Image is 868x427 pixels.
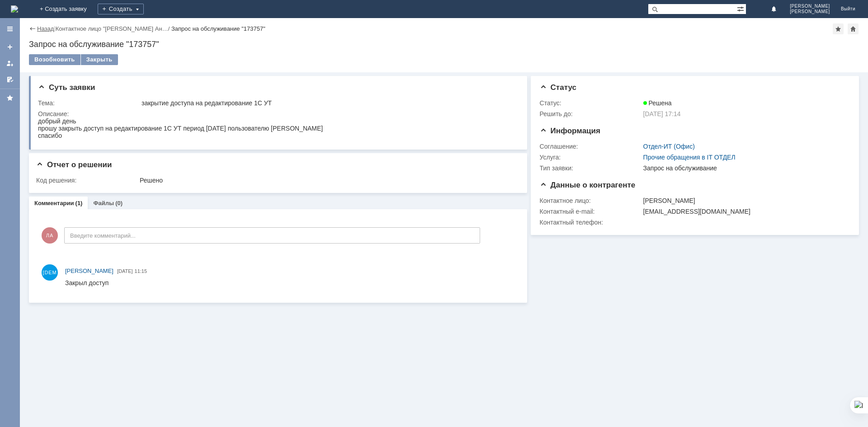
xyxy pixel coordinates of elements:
[140,177,513,184] div: Решено
[540,181,636,189] span: Данные о контрагенте
[42,227,58,244] span: ЛА
[171,25,265,32] div: Запрос на обслуживание "173757"
[3,40,17,54] a: Создать заявку
[643,143,695,150] a: Отдел-ИТ (Офис)
[643,164,845,172] div: Запрос на обслуживание
[643,110,681,117] span: [DATE] 17:14
[36,160,112,169] span: Отчет о решении
[93,200,114,206] a: Файлы
[65,267,113,274] span: [PERSON_NAME]
[135,268,147,274] span: 11:15
[142,99,513,107] div: закрытие доступа на редактирование 1С УТ
[540,154,642,161] div: Услуга:
[11,5,18,13] img: logo
[56,25,168,32] a: Контактное лицо "[PERSON_NAME] Ан…
[3,56,17,70] a: Мои заявки
[540,110,642,117] div: Решить до:
[737,4,746,13] span: Расширенный поиск
[98,4,144,14] div: Создать
[38,83,95,92] span: Суть заявки
[56,25,171,32] div: /
[38,99,140,107] div: Тема:
[38,110,515,117] div: Описание:
[29,40,859,49] div: Запрос на обслуживание "173757"
[36,177,138,184] div: Код решения:
[790,4,830,9] span: [PERSON_NAME]
[848,23,859,34] div: Сделать домашней страницей
[643,197,845,204] div: [PERSON_NAME]
[643,208,845,215] div: [EMAIL_ADDRESS][DOMAIN_NAME]
[540,197,642,204] div: Контактное лицо:
[643,99,672,107] span: Решена
[540,143,642,150] div: Соглашение:
[75,200,83,206] div: (1)
[790,9,830,14] span: [PERSON_NAME]
[540,208,642,215] div: Контактный e-mail:
[34,200,74,206] a: Комментарии
[115,200,123,206] div: (0)
[540,127,600,135] span: Информация
[37,25,54,32] a: Назад
[540,99,642,107] div: Статус:
[11,5,18,13] a: Перейти на домашнюю страницу
[54,25,55,32] div: |
[540,83,576,92] span: Статус
[833,23,844,34] div: Добавить в избранное
[65,267,113,276] a: [PERSON_NAME]
[117,268,133,274] span: [DATE]
[643,154,736,161] a: Прочие обращения в IT ОТДЕЛ
[540,219,642,226] div: Контактный телефон:
[540,164,642,172] div: Тип заявки:
[3,72,17,87] a: Мои согласования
